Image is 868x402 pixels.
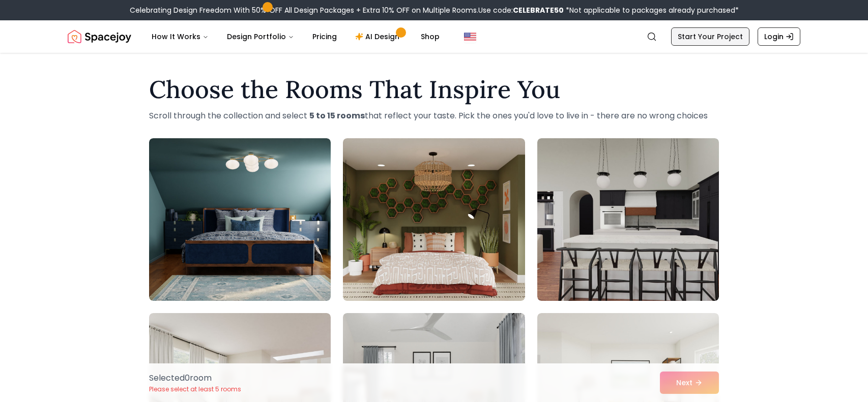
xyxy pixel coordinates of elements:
[413,26,448,47] a: Shop
[343,138,525,301] img: Room room-2
[347,26,411,47] a: AI Design
[68,26,131,47] a: Spacejoy
[513,5,564,15] b: CELEBRATE50
[68,26,131,47] img: Spacejoy Logo
[149,138,331,301] img: Room room-1
[143,26,448,47] nav: Main
[309,110,365,121] strong: 5 to 15 rooms
[464,30,476,43] img: United States
[149,77,719,102] h1: Choose the Rooms That Inspire You
[143,26,217,47] button: How It Works
[671,27,749,46] a: Start Your Project
[149,385,241,393] p: Please select at least 5 rooms
[758,27,800,46] a: Login
[564,5,739,15] span: *Not applicable to packages already purchased*
[68,20,800,53] nav: Global
[219,26,302,47] button: Design Portfolio
[149,110,719,122] p: Scroll through the collection and select that reflect your taste. Pick the ones you'd love to liv...
[304,26,345,47] a: Pricing
[537,138,719,301] img: Room room-3
[478,5,564,15] span: Use code:
[130,5,739,15] div: Celebrating Design Freedom With 50% OFF All Design Packages + Extra 10% OFF on Multiple Rooms.
[149,372,241,384] p: Selected 0 room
